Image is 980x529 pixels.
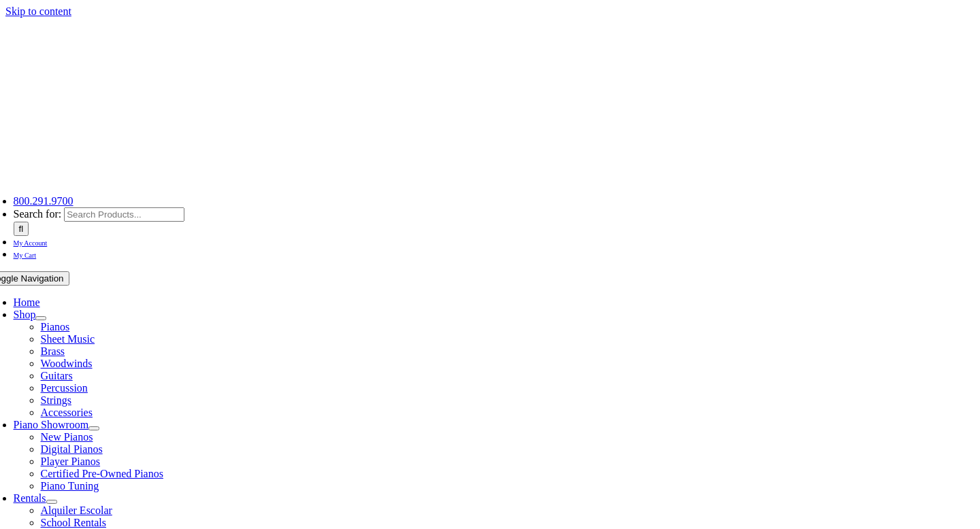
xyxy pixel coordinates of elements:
span: My Cart [14,252,37,259]
a: My Account [14,236,48,248]
span: My Account [14,239,48,247]
a: Pianos [41,321,70,332]
a: Piano Tuning [41,480,99,492]
button: Open submenu of Shop [35,316,46,320]
a: Accessories [41,407,93,418]
button: Open submenu of Rentals [46,500,57,504]
a: Digital Pianos [41,443,103,455]
a: Player Pianos [41,456,101,467]
a: Piano Showroom [14,419,89,430]
a: Woodwinds [41,358,93,369]
a: Skip to content [5,5,71,17]
input: Search [14,222,29,236]
a: Alquiler Escolar [41,505,112,516]
a: Percussion [41,382,88,394]
a: New Pianos [41,431,93,443]
a: My Cart [14,248,37,260]
a: Rentals [14,492,46,504]
span: Search for: [14,208,62,220]
a: 800.291.9700 [14,195,73,207]
input: Search Products... [64,207,184,222]
a: School Rentals [41,517,106,528]
a: Home [14,296,40,308]
a: Brass [41,345,65,357]
a: Shop [14,309,36,320]
button: Open submenu of Piano Showroom [88,426,99,430]
a: Guitars [41,370,73,381]
a: Sheet Music [41,333,95,345]
a: Strings [41,394,71,406]
a: Certified Pre-Owned Pianos [41,468,163,479]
